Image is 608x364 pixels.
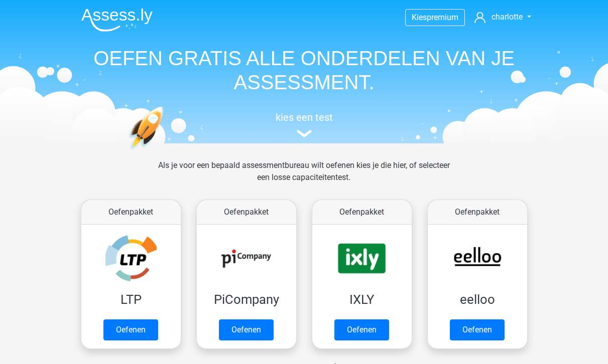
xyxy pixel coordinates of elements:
[150,159,458,196] div: Als je voor een bepaald assessmentbureau wilt oefenen kies je die hier, of selecteer een losse ca...
[73,111,535,123] h5: kies een test
[103,319,158,340] a: Oefenen
[334,319,389,340] a: Oefenen
[73,46,535,94] h1: OEFEN GRATIS ALLE ONDERDELEN VAN JE ASSESSMENT.
[297,130,312,137] img: assessment
[81,8,153,32] img: Assessly
[412,13,427,22] span: Kies
[406,11,464,24] a: Kiespremium
[129,106,202,197] img: oefenen
[219,319,274,340] a: Oefenen
[450,319,505,340] a: Oefenen
[73,111,535,138] a: kies een test
[470,11,535,23] a: charlotte
[427,13,458,22] span: premium
[492,12,523,22] span: charlotte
